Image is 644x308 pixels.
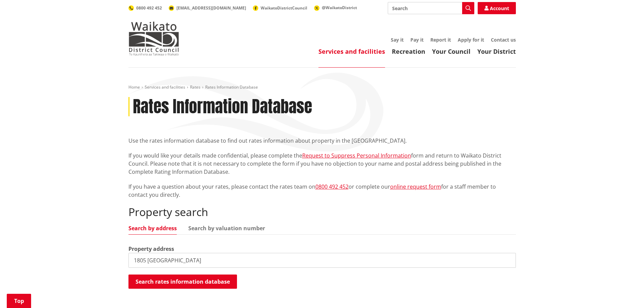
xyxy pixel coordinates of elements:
a: @WaikatoDistrict [314,5,357,10]
a: 0800 492 452 [315,183,349,190]
a: Contact us [491,37,516,43]
a: Search by address [128,226,177,231]
a: Recreation [392,47,425,55]
p: If you would like your details made confidential, please complete the form and return to Waikato ... [128,151,516,176]
a: Say it [391,37,404,43]
a: Account [478,2,516,14]
a: Rates [190,84,200,90]
span: @WaikatoDistrict [322,5,357,10]
a: 0800 492 452 [128,5,162,11]
span: [EMAIL_ADDRESS][DOMAIN_NAME] [176,5,246,11]
a: Report it [430,37,451,43]
a: Services and facilities [145,84,185,90]
a: Your District [477,47,516,55]
a: Top [7,294,31,308]
input: Search input [388,2,474,14]
h2: Property search [128,206,516,218]
button: Search rates information database [128,275,237,289]
a: Services and facilities [318,47,385,55]
span: 0800 492 452 [136,5,162,11]
a: Request to Suppress Personal Information [302,152,411,159]
span: WaikatoDistrictCouncil [261,5,307,11]
a: Apply for it [458,37,484,43]
a: Home [128,84,140,90]
a: Pay it [410,37,424,43]
img: Waikato District Council - Te Kaunihera aa Takiwaa o Waikato [128,22,179,55]
a: Search by valuation number [188,226,265,231]
a: online request form [390,183,441,190]
nav: breadcrumb [128,85,516,90]
p: If you have a question about your rates, please contact the rates team on or complete our for a s... [128,183,516,199]
label: Property address [128,245,174,253]
span: Rates Information Database [205,84,258,90]
a: Your Council [432,47,471,55]
input: e.g. Duke Street NGARUAWAHIA [128,253,516,268]
a: [EMAIL_ADDRESS][DOMAIN_NAME] [169,5,246,11]
a: WaikatoDistrictCouncil [253,5,307,11]
h1: Rates Information Database [133,97,312,117]
p: Use the rates information database to find out rates information about property in the [GEOGRAPHI... [128,137,516,145]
